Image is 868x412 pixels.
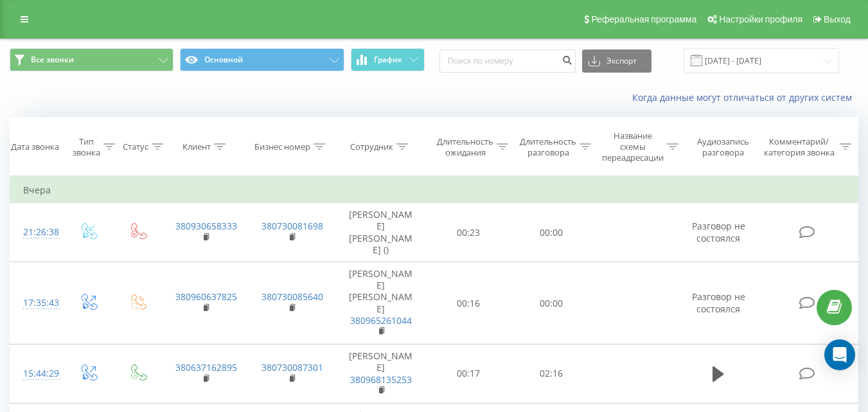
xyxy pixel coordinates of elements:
[427,345,510,404] td: 00:17
[23,291,50,316] div: 17:35:43
[582,49,651,73] button: Экспорт
[123,141,148,152] div: Статус
[510,262,593,345] td: 00:00
[23,361,50,386] div: 15:44:29
[261,361,323,373] a: 380730087301
[73,136,100,158] div: Тип звонка
[520,136,576,158] div: Длительность разговора
[31,55,74,65] span: Все звонки
[335,203,427,262] td: [PERSON_NAME] [PERSON_NAME] ()
[350,314,412,327] a: 380965261044
[632,91,858,103] a: Когда данные могут отличаться от других систем
[437,136,493,158] div: Длительность ожидания
[350,141,393,152] div: Сотрудник
[824,14,851,24] span: Выход
[692,220,745,244] span: Разговор не состоялся
[691,136,756,158] div: Аудиозапись разговора
[182,141,211,152] div: Клиент
[374,55,402,64] span: График
[427,262,510,345] td: 00:16
[11,141,59,152] div: Дата звонка
[510,345,593,404] td: 02:16
[427,203,510,262] td: 00:23
[350,373,412,386] a: 380968135253
[761,136,837,158] div: Комментарий/категория звонка
[261,291,323,303] a: 380730085640
[692,291,745,314] span: Разговор не состоялся
[335,262,427,345] td: [PERSON_NAME] [PERSON_NAME]
[175,361,237,373] a: 380637162895
[719,14,802,24] span: Настройки профиля
[254,141,310,152] div: Бизнес номер
[261,220,323,232] a: 380730081698
[439,49,576,73] input: Поиск по номеру
[180,48,344,71] button: Основной
[824,339,855,370] div: Open Intercom Messenger
[23,220,50,245] div: 21:26:38
[335,345,427,404] td: [PERSON_NAME]
[602,130,664,163] div: Название схемы переадресации
[10,177,858,203] td: Вчера
[591,14,696,24] span: Реферальная программа
[175,220,237,232] a: 380930658333
[175,291,237,303] a: 380960637825
[10,48,173,71] button: Все звонки
[351,48,425,71] button: График
[510,203,593,262] td: 00:00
